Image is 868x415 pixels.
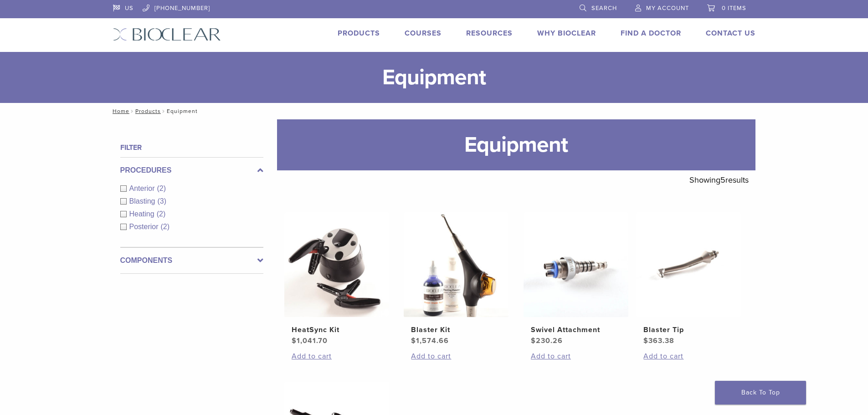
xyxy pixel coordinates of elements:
bdi: 1,041.70 [292,336,328,345]
span: Blasting [129,197,158,205]
span: $ [531,336,536,345]
h2: Blaster Kit [411,324,501,335]
span: 5 [720,175,725,185]
nav: Equipment [106,103,762,119]
a: Find A Doctor [621,29,681,38]
span: 0 items [722,5,746,12]
span: (3) [157,197,166,205]
span: $ [643,336,648,345]
bdi: 363.38 [643,336,674,345]
bdi: 1,574.66 [411,336,449,345]
span: My Account [646,5,689,12]
label: Components [120,255,263,266]
a: HeatSync KitHeatSync Kit $1,041.70 [284,212,390,346]
a: Home [110,108,129,114]
span: $ [411,336,416,345]
a: Back To Top [715,381,806,405]
span: Anterior [129,184,157,192]
span: Posterior [129,223,161,231]
img: Bioclear [113,28,221,41]
a: Contact Us [706,29,755,38]
img: Swivel Attachment [524,212,628,317]
a: Why Bioclear [537,29,596,38]
span: (2) [157,184,166,192]
span: Search [591,5,617,12]
h2: HeatSync Kit [292,324,382,335]
span: (2) [161,223,170,231]
a: Add to cart: “Blaster Tip” [643,351,734,362]
span: / [129,109,135,113]
a: Products [135,108,161,114]
a: Swivel AttachmentSwivel Attachment $230.26 [523,212,629,346]
img: Blaster Kit [404,212,508,317]
span: / [161,109,167,113]
h1: Equipment [277,119,755,170]
h2: Swivel Attachment [531,324,621,335]
span: $ [292,336,297,345]
a: Blaster TipBlaster Tip $363.38 [636,212,742,346]
a: Blaster KitBlaster Kit $1,574.66 [403,212,509,346]
img: Blaster Tip [636,212,741,317]
a: Resources [466,29,513,38]
img: HeatSync Kit [284,212,389,317]
a: Add to cart: “Swivel Attachment” [531,351,621,362]
span: (2) [157,210,166,218]
h4: Filter [120,142,263,153]
a: Add to cart: “Blaster Kit” [411,351,501,362]
label: Procedures [120,165,263,176]
a: Courses [405,29,442,38]
a: Add to cart: “HeatSync Kit” [292,351,382,362]
span: Heating [129,210,157,218]
p: Showing results [689,170,749,190]
a: Products [338,29,380,38]
h2: Blaster Tip [643,324,734,335]
bdi: 230.26 [531,336,563,345]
